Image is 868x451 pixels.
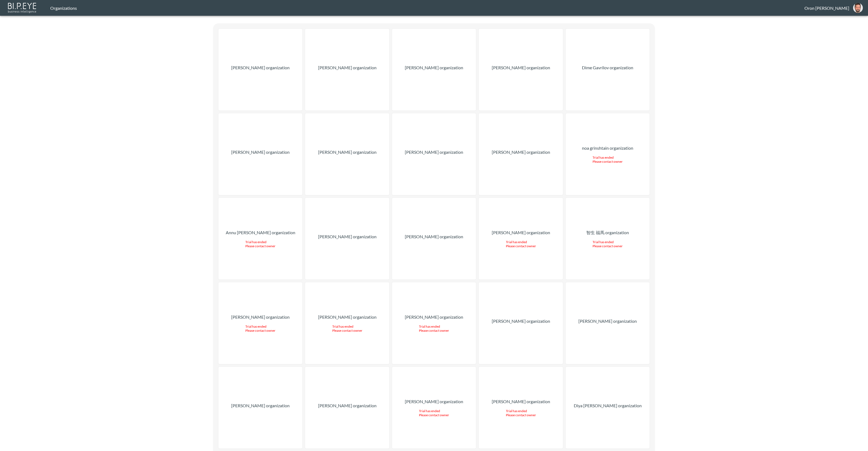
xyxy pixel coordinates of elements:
[804,5,849,11] div: Oron [PERSON_NAME]
[405,149,463,155] p: [PERSON_NAME] organization
[245,240,275,248] div: Trial has ended Please contact owner
[318,314,377,320] p: [PERSON_NAME] organization
[50,5,804,11] div: Organizations
[332,324,362,333] div: Trial has ended Please contact owner
[318,233,377,240] p: [PERSON_NAME] organization
[582,64,633,71] p: Dime Gavrilov organization
[405,398,463,405] p: [PERSON_NAME] organization
[231,402,290,409] p: [PERSON_NAME] organization
[492,64,550,71] p: [PERSON_NAME] organization
[419,409,449,417] div: Trial has ended Please contact owner
[318,64,377,71] p: [PERSON_NAME] organization
[849,1,867,14] button: oron@bipeye.com
[318,149,377,155] p: [PERSON_NAME] organization
[582,145,633,151] p: noa grinshtain organization
[226,229,295,236] p: Annu [PERSON_NAME] organization
[419,324,449,333] div: Trial has ended Please contact owner
[506,240,536,248] div: Trial has ended Please contact owner
[231,149,290,155] p: [PERSON_NAME] organization
[492,318,550,324] p: [PERSON_NAME] organization
[318,402,377,409] p: [PERSON_NAME] organization
[405,64,463,71] p: [PERSON_NAME] organization
[574,402,642,409] p: Diya [PERSON_NAME] organization
[405,233,463,240] p: [PERSON_NAME] organization
[7,1,38,14] img: bipeye-logo
[245,324,275,333] div: Trial has ended Please contact owner
[492,149,550,155] p: [PERSON_NAME] organization
[853,3,863,13] img: f7df4f0b1e237398fe25aedd0497c453
[578,318,637,324] p: [PERSON_NAME] organization
[492,229,550,236] p: [PERSON_NAME] organization
[586,229,629,236] p: 智生 福馬 organization
[405,314,463,320] p: [PERSON_NAME] organization
[593,155,623,164] div: Trial has ended Please contact owner
[593,240,623,248] div: Trial has ended Please contact owner
[492,398,550,405] p: [PERSON_NAME] organization
[506,409,536,417] div: Trial has ended Please contact owner
[231,314,290,320] p: [PERSON_NAME] organization
[231,64,290,71] p: [PERSON_NAME] organization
